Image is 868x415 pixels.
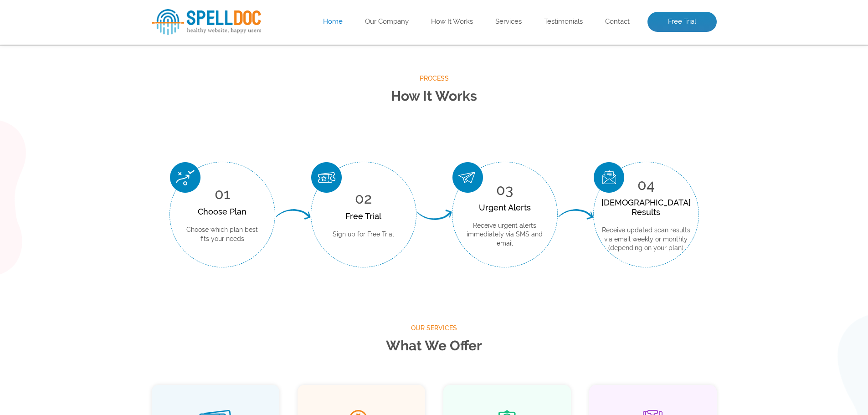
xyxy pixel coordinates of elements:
img: Free Website Analysis [361,77,507,214]
p: Receive updated scan results via email weekly or monthly (depending on your plan) [601,226,691,253]
span: 01 [215,185,230,202]
div: Urgent Alerts [466,203,544,212]
a: Home [323,17,343,26]
a: Free Trial [647,12,717,32]
h2: What We Offer [152,334,717,358]
i: average scan time is 2 minutes [375,63,493,73]
div: [DEMOGRAPHIC_DATA] Results [601,198,691,217]
span: 02 [355,190,372,207]
p: Sign up for Free Trial [333,230,394,239]
p: Choose which plan best fits your needs [184,225,261,243]
a: Contact [605,17,630,26]
h2: How It Works [152,84,717,108]
span: 04 [637,176,655,193]
img: Scan Result [594,162,624,193]
img: Free Website Analysis [367,95,502,170]
a: How It Works [431,17,473,26]
p: Receive urgent alerts immediately via SMS and email [466,221,544,248]
span: Our Services [152,323,717,334]
a: Our Company [365,17,409,26]
img: Urgent Alerts [452,162,483,193]
a: Services [495,17,522,26]
div: Preparing to scan Your Site.... [152,50,717,73]
img: Free Trial [311,162,342,193]
img: Choose Plan [170,162,200,193]
img: SpellDoc [152,9,261,35]
span: Process [152,73,717,84]
img: Free Webiste Analysis [334,100,534,111]
span: 03 [496,181,513,198]
div: Choose Plan [184,207,261,216]
div: Free Trial [333,211,394,221]
a: Testimonials [544,17,583,26]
